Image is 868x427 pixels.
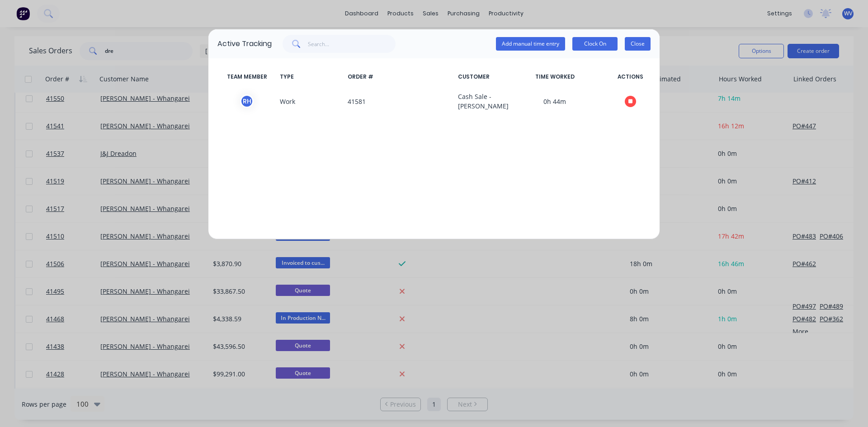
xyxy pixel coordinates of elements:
span: TIME WORKED [500,73,610,81]
button: Clock On [572,37,618,51]
button: Add manual time entry [496,37,565,51]
input: Search... [308,35,396,53]
span: TYPE [276,73,344,81]
span: CUSTOMER [454,73,500,81]
div: Active Tracking [217,38,272,49]
span: TEAM MEMBER [217,73,276,81]
span: ACTIONS [610,73,651,81]
span: 41581 [344,92,454,111]
span: 0h 44m [500,92,610,111]
span: Cash Sale - [PERSON_NAME] [454,92,500,111]
div: R H [240,94,254,108]
span: Work [276,92,344,111]
button: Close [625,37,651,51]
span: ORDER # [344,73,454,81]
